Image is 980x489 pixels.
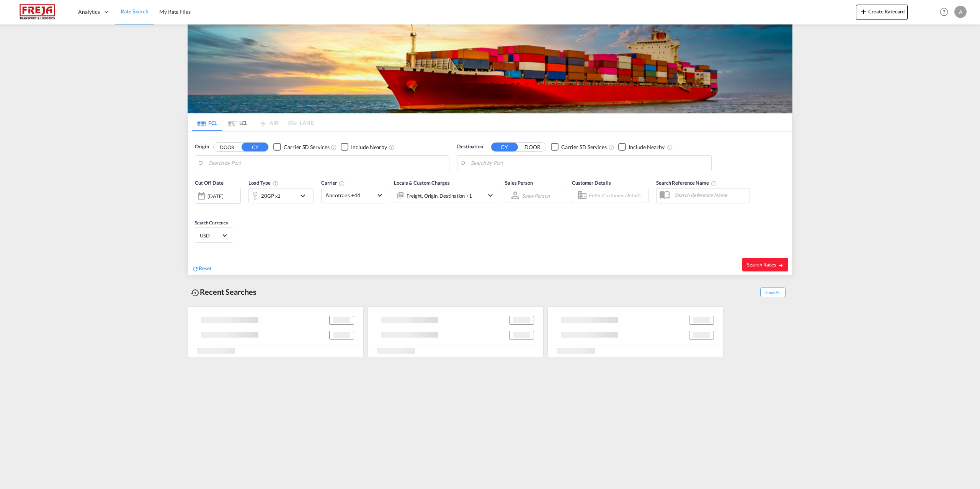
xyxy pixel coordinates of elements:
div: A [954,6,967,18]
span: Search Currency [195,220,228,226]
md-checkbox: Checkbox No Ink [273,143,329,151]
md-icon: icon-arrow-right [778,263,784,268]
md-tab-item: LCL [222,114,253,131]
span: Cut Off Date [195,180,224,186]
md-checkbox: Checkbox No Ink [341,143,387,151]
button: DOOR [519,143,546,151]
span: USD [200,232,221,239]
img: LCL+%26+FCL+BACKGROUND.png [188,24,792,113]
button: CY [491,143,518,151]
div: Origin DOOR CY Checkbox No InkUnchecked: Search for CY (Container Yard) services for all selected... [188,132,792,275]
input: Search by Port [209,158,445,169]
div: Include Nearby [629,143,665,151]
md-icon: Unchecked: Search for CY (Container Yard) services for all selected carriers.Checked : Search for... [608,144,614,150]
md-checkbox: Checkbox No Ink [551,143,607,151]
span: Customer Details [572,180,611,186]
img: 586607c025bf11f083711d99603023e7.png [11,3,63,21]
div: icon-refreshReset [192,265,212,273]
button: DOOR [214,143,240,151]
input: Search by Port [471,158,707,169]
md-icon: icon-chevron-down [298,191,311,200]
md-icon: icon-chevron-down [486,191,495,200]
md-datepicker: Select [195,203,201,213]
div: Carrier SD Services [284,143,329,151]
md-icon: icon-backup-restore [191,288,200,297]
span: Show All [760,288,786,297]
span: Help [938,5,951,18]
md-icon: icon-plus 400-fg [859,7,868,16]
md-select: Select Currency: $ USDUnited States Dollar [199,230,229,241]
span: Rate Search [121,8,149,15]
div: [DATE] [195,188,241,204]
div: Carrier SD Services [561,143,607,151]
span: Origin [195,143,209,151]
md-icon: icon-refresh [192,265,199,272]
span: Search Rates [747,262,784,268]
md-tab-item: FCL [192,114,222,131]
span: Locals & Custom Charges [394,180,450,186]
md-select: Sales Person [521,190,550,201]
button: CY [242,143,268,151]
md-icon: The selected Trucker/Carrierwill be displayed in the rate results If the rates are from another f... [339,180,345,187]
button: Search Ratesicon-arrow-right [742,258,788,271]
div: Freight Origin Destination Factory Stuffing [407,190,472,201]
span: Load Type [248,180,279,186]
div: 20GP x1 [261,190,281,201]
span: Ancotrans +44 [325,192,375,199]
md-icon: icon-information-outline [273,180,279,187]
span: Carrier [321,180,345,186]
div: [DATE] [207,193,223,200]
span: Search Reference Name [656,180,717,186]
md-pagination-wrapper: Use the left and right arrow keys to navigate between tabs [192,114,314,131]
button: icon-plus 400-fgCreate Ratecard [856,5,908,20]
span: Destination [457,143,483,151]
md-icon: Your search will be saved by the below given name [711,180,717,187]
div: 20GP x1icon-chevron-down [248,188,314,203]
span: Reset [199,265,212,271]
span: Analytics [78,8,100,16]
div: Recent Searches [188,283,260,301]
div: Include Nearby [351,143,387,151]
span: Sales Person [505,180,533,186]
span: My Rate Files [159,8,191,15]
md-checkbox: Checkbox No Ink [618,143,665,151]
md-icon: Unchecked: Search for CY (Container Yard) services for all selected carriers.Checked : Search for... [331,144,337,150]
input: Search Reference Name [671,189,750,201]
div: Help [938,5,954,19]
md-icon: Unchecked: Ignores neighbouring ports when fetching rates.Checked : Includes neighbouring ports w... [667,144,673,150]
div: Freight Origin Destination Factory Stuffingicon-chevron-down [394,188,497,203]
md-icon: Unchecked: Ignores neighbouring ports when fetching rates.Checked : Includes neighbouring ports w... [389,144,395,150]
input: Enter Customer Details [588,190,646,201]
